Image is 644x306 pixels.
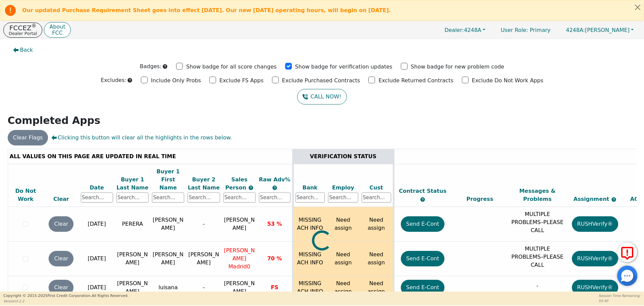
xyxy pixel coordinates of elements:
button: FCCEZ®Dealer Portal [3,23,42,38]
p: Excludes: [101,76,126,84]
span: [PERSON_NAME] [566,27,630,33]
span: All Rights Reserved. [92,294,128,298]
span: Dealer: [444,27,464,33]
span: User Role : [501,27,528,33]
button: Close alert [632,0,644,14]
p: 55:40 [599,298,641,303]
p: Copyright © 2015- 2025 First Credit Corporation. [3,293,128,299]
span: 4248A [444,27,481,33]
button: Report Error to FCC [617,242,637,262]
b: Our updated Purchase Requirement Sheet goes into effect [DATE]. Our new [DATE] operating hours, w... [22,7,391,13]
p: Dealer Portal [9,31,37,36]
button: 4248A:[PERSON_NAME] [559,25,641,35]
button: Dealer:4248A [437,25,492,35]
p: Show badge for verification updates [295,63,392,71]
strong: Completed Apps [8,115,101,126]
span: 4248A: [566,27,585,33]
p: FCC [49,30,65,36]
p: Exclude Do Not Work Apps [472,77,543,85]
p: Show badge for all score changes [186,63,277,71]
p: Show badge for new problem code [411,63,504,71]
p: Session Time Remaining: [599,293,641,298]
p: FCCEZ [9,25,37,31]
span: Back [20,46,33,54]
button: AboutFCC [44,22,70,38]
button: Clear Flags [8,130,48,145]
button: CALL NOW! [297,89,346,104]
p: Version 3.2.2 [3,299,128,304]
p: Badges: [140,62,162,71]
a: User Role: Primary [494,24,557,37]
p: About [49,24,65,30]
span: Clicking this button will clear all the highlights in the rows below. [51,134,232,142]
p: Exclude FS Apps [219,77,264,85]
sup: ® [32,23,37,29]
p: Exclude Returned Contracts [378,77,453,85]
button: Back [8,42,39,58]
p: Exclude Purchased Contracts [282,77,360,85]
p: Primary [494,24,557,37]
p: Include Only Probs [151,77,201,85]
